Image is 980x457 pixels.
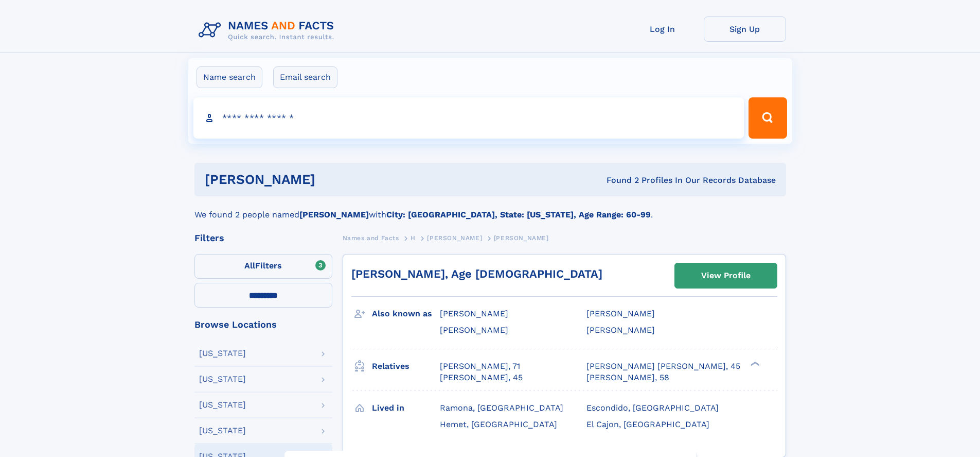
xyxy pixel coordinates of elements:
span: Hemet, [GEOGRAPHIC_DATA] [440,419,557,429]
span: El Cajon, [GEOGRAPHIC_DATA] [586,419,709,429]
b: [PERSON_NAME] [299,210,369,219]
a: View Profile [675,263,777,288]
div: View Profile [701,264,751,287]
span: [PERSON_NAME] [427,234,482,242]
div: ❯ [748,360,760,367]
a: [PERSON_NAME], 58 [586,372,669,383]
button: Search Button [749,97,787,139]
span: [PERSON_NAME] [440,309,508,318]
div: [US_STATE] [199,349,246,358]
h3: Also known as [372,305,440,323]
span: [PERSON_NAME] [494,234,549,242]
a: Sign Up [704,16,786,42]
span: [PERSON_NAME] [586,325,655,335]
a: Log In [621,16,704,42]
span: All [244,261,255,270]
a: [PERSON_NAME], 45 [440,372,523,383]
b: City: [GEOGRAPHIC_DATA], State: [US_STATE], Age Range: 60-99 [386,210,651,219]
span: Ramona, [GEOGRAPHIC_DATA] [440,403,563,413]
div: [US_STATE] [199,375,246,383]
label: Email search [273,66,337,88]
label: Filters [194,254,332,279]
div: Filters [194,233,332,243]
label: Name search [197,66,262,88]
span: [PERSON_NAME] [440,325,508,335]
div: [US_STATE] [199,401,246,409]
a: Names and Facts [343,231,399,244]
div: [US_STATE] [199,427,246,435]
h1: [PERSON_NAME] [205,173,461,186]
span: [PERSON_NAME] [586,309,655,318]
h3: Relatives [372,358,440,375]
span: Escondido, [GEOGRAPHIC_DATA] [586,403,719,413]
h3: Lived in [372,399,440,417]
img: Logo Names and Facts [194,16,343,44]
span: H [411,234,416,242]
input: search input [193,97,744,139]
a: [PERSON_NAME], Age [DEMOGRAPHIC_DATA] [351,267,602,280]
div: Browse Locations [194,320,332,329]
div: Found 2 Profiles In Our Records Database [461,175,776,186]
a: [PERSON_NAME] [427,231,482,244]
a: [PERSON_NAME], 71 [440,361,520,372]
a: [PERSON_NAME] [PERSON_NAME], 45 [586,361,740,372]
a: H [411,231,416,244]
div: We found 2 people named with . [194,196,786,221]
